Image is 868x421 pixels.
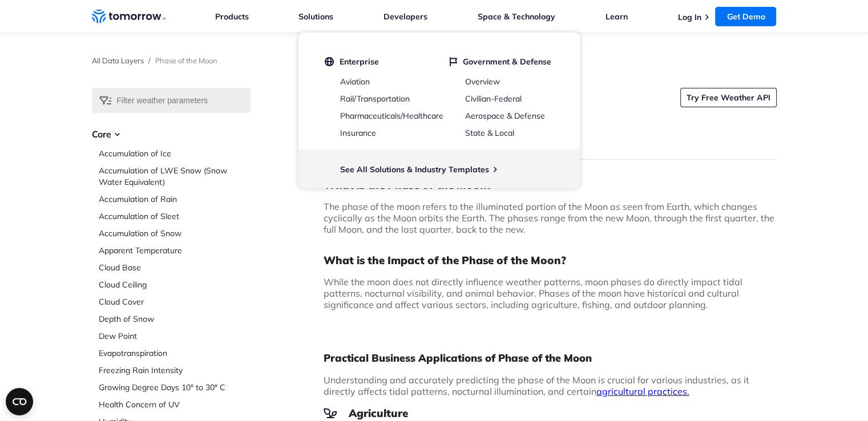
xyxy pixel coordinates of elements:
[596,386,689,397] a: agricultural practices.
[6,388,33,415] button: Open CMP widget
[340,164,489,175] a: See All Solutions & Industry Templates
[99,399,251,410] a: Health Concern of UV
[340,76,370,87] a: Aviation
[92,127,251,141] h3: Core
[298,11,333,22] a: Solutions
[465,94,522,104] a: Civilian-Federal
[99,296,251,307] a: Cloud Cover
[324,406,777,420] h3: Agriculture
[99,347,251,359] a: Evapotranspiration
[465,76,500,87] a: Overview
[478,11,555,22] a: Space & Technology
[99,148,251,159] a: Accumulation of Ice
[450,56,457,67] img: flag.svg
[99,382,251,393] a: Growing Degree Days 10° to 30° C
[340,128,376,138] a: Insurance
[99,228,251,239] a: Accumulation of Snow
[324,351,777,365] h2: Practical Business Applications of Phase of the Moon
[463,56,551,67] span: Government & Defense
[92,88,251,113] input: Filter weather parameters
[340,111,443,121] a: Pharmaceuticals/Healthcare
[99,165,251,188] a: Accumulation of LWE Snow (Snow Water Equivalent)
[92,56,144,65] a: All Data Layers
[677,12,701,22] a: Log In
[99,211,251,222] a: Accumulation of Sleet
[215,11,249,22] a: Products
[99,245,251,256] a: Apparent Temperature
[680,88,777,107] a: Try Free Weather API
[340,94,410,104] a: Rail/Transportation
[325,56,334,67] img: globe.svg
[148,56,151,65] span: /
[324,253,777,267] h3: What is the Impact of the Phase of the Moon?
[465,128,514,138] a: State & Local
[465,111,545,121] a: Aerospace & Defense
[92,8,166,25] a: Home link
[99,193,251,205] a: Accumulation of Rain
[324,276,742,310] span: While the moon does not directly influence weather patterns, moon phases do directly impact tidal...
[99,279,251,290] a: Cloud Ceiling
[324,201,774,235] span: The phase of the moon refers to the illuminated portion of the Moon as seen from Earth, which cha...
[99,313,251,325] a: Depth of Snow
[99,262,251,273] a: Cloud Base
[155,56,217,65] span: Phase of the Moon
[605,11,628,22] a: Learn
[99,330,251,342] a: Dew Point
[715,7,776,26] a: Get Demo
[340,56,379,67] span: Enterprise
[324,374,749,397] span: Understanding and accurately predicting the phase of the Moon is crucial for various industries, ...
[99,365,251,376] a: Freezing Rain Intensity
[383,11,427,22] a: Developers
